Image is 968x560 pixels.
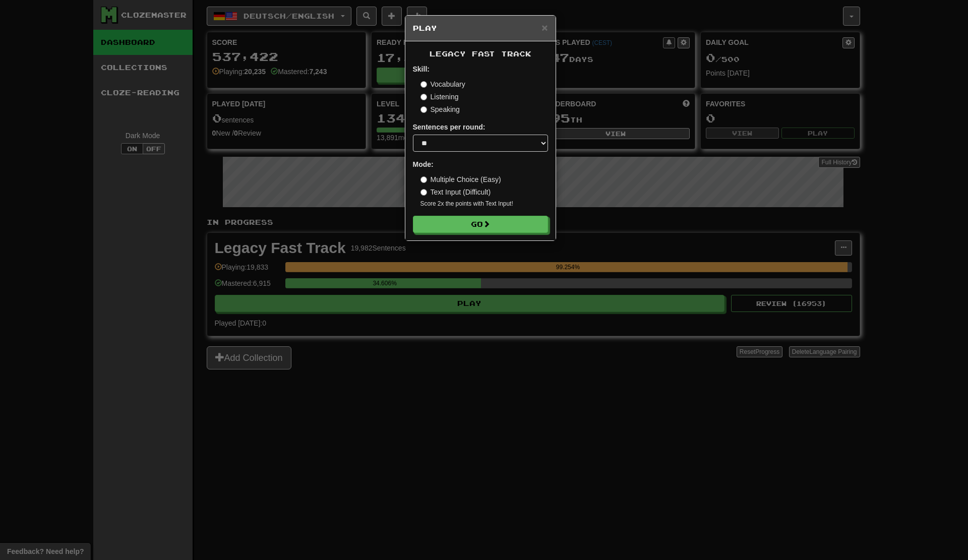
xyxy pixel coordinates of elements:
input: Vocabulary [420,81,427,88]
label: Speaking [420,104,460,114]
span: × [541,22,548,33]
label: Text Input (Difficult) [420,187,491,197]
button: Close [541,22,548,33]
input: Multiple Choice (Easy) [420,176,427,183]
span: Legacy Fast Track [430,49,531,58]
label: Sentences per round: [413,122,486,132]
button: Go [413,216,548,233]
input: Listening [420,94,427,100]
strong: Mode: [413,160,434,168]
input: Text Input (Difficult) [420,189,427,196]
h5: Play [413,23,548,33]
strong: Skill: [413,65,430,73]
label: Multiple Choice (Easy) [420,174,501,184]
input: Speaking [420,106,427,113]
label: Listening [420,92,459,102]
label: Vocabulary [420,79,465,89]
small: Score 2x the points with Text Input ! [420,200,548,208]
